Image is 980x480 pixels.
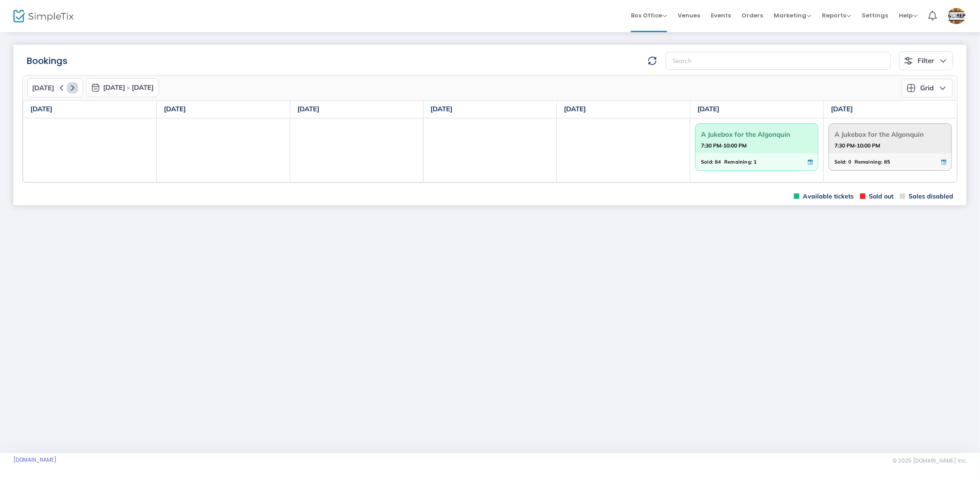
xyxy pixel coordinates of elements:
span: Sold out [860,192,893,201]
button: [DATE] [27,78,83,97]
span: A Jukebox for the Algonquin [701,127,813,141]
m-panel-title: Bookings [27,54,67,67]
img: filter [904,56,913,65]
span: Events [711,4,731,27]
img: grid [907,84,916,93]
th: [DATE] [290,101,423,118]
span: Marketing [774,11,811,20]
span: Settings [862,4,888,27]
span: 84 [715,157,721,167]
span: Available tickets [794,192,854,201]
span: Help [899,11,917,20]
input: Search [666,52,891,70]
span: [DATE] [32,84,54,92]
span: 1 [754,157,757,167]
button: Filter [899,51,953,70]
span: A Jukebox for the Algonquin [834,127,946,141]
span: Sales disabled [900,192,953,201]
span: 85 [884,157,890,167]
span: Sold: [701,157,713,167]
span: Remaining: [724,157,752,167]
th: [DATE] [557,101,690,118]
span: Orders [742,4,763,27]
strong: 7:30 PM-10:00 PM [834,140,880,151]
span: Box Office [631,11,667,20]
span: Reports [822,11,851,20]
a: [DOMAIN_NAME] [13,456,57,463]
img: refresh-data [648,56,657,65]
button: [DATE] - [DATE] [86,78,159,97]
span: Venues [678,4,700,27]
th: [DATE] [156,101,290,118]
strong: 7:30 PM-10:00 PM [701,140,746,151]
button: Grid [902,79,953,97]
span: Remaining: [855,157,883,167]
th: [DATE] [423,101,557,118]
span: Sold: [834,157,847,167]
img: monthly [91,83,100,92]
th: [DATE] [23,101,157,118]
th: [DATE] [690,101,824,118]
span: © 2025 [DOMAIN_NAME] Inc. [892,457,967,464]
th: [DATE] [824,101,957,118]
span: 0 [848,157,851,167]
